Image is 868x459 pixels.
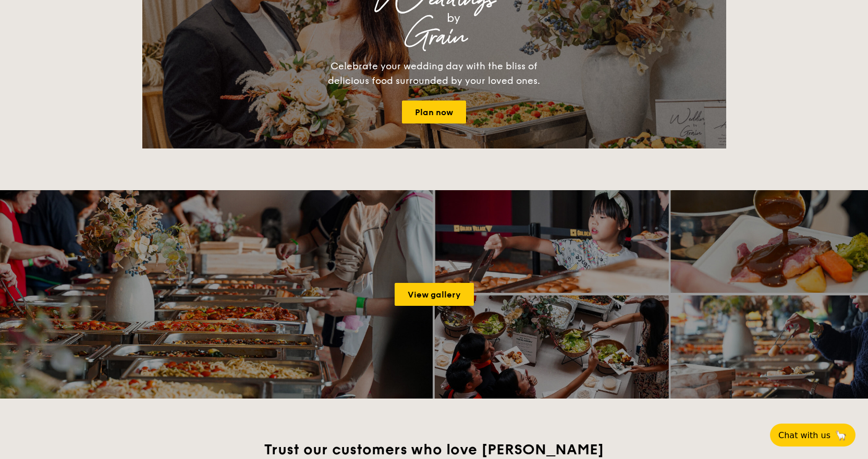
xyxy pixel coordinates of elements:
[835,429,847,441] span: 🦙
[273,9,634,28] div: by
[770,424,855,446] button: Chat with us🦙
[317,59,552,88] div: Celebrate your wedding day with the bliss of delicious food surrounded by your loved ones.
[402,101,466,123] a: Plan now
[778,430,830,440] span: Chat with us
[196,440,672,459] h2: Trust our customers who love [PERSON_NAME]
[395,283,474,306] a: View gallery
[234,28,634,46] div: Grain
